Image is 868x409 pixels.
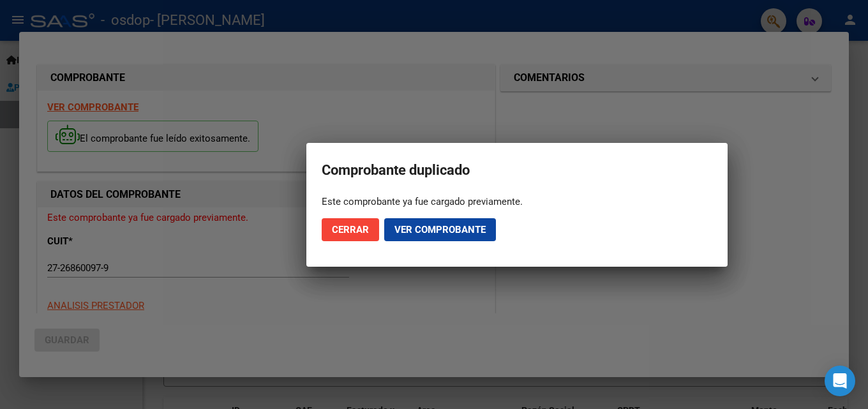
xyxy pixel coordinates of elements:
span: Ver comprobante [394,224,486,235]
div: Open Intercom Messenger [825,366,855,396]
div: Este comprobante ya fue cargado previamente. [322,195,712,208]
span: Cerrar [332,224,369,235]
button: Cerrar [322,218,379,241]
button: Ver comprobante [384,218,496,241]
h2: Comprobante duplicado [322,158,712,182]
